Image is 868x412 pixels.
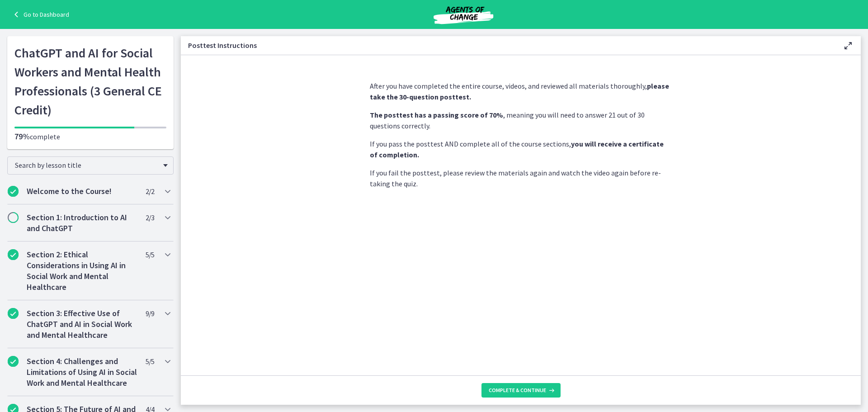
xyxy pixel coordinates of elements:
[146,249,154,260] span: 5 / 5
[146,308,154,319] span: 9 / 9
[370,167,672,189] p: If you fail the posttest, please review the materials again and watch the video again before re-t...
[8,186,19,197] i: Completed
[8,308,19,319] i: Completed
[27,212,137,234] h2: Section 1: Introduction to AI and ChatGPT
[14,131,30,142] span: 79%
[27,249,137,293] h2: Section 2: Ethical Considerations in Using AI in Social Work and Mental Healthcare
[27,186,137,197] h2: Welcome to the Course!
[146,212,154,223] span: 2 / 3
[15,161,159,170] span: Search by lesson title
[8,249,19,260] i: Completed
[370,110,503,119] strong: The posttest has a passing score of 70%
[370,81,672,102] p: After you have completed the entire course, videos, and reviewed all materials thoroughly,
[11,9,69,20] a: Go to Dashboard
[14,131,166,142] p: complete
[489,387,546,394] span: Complete & continue
[370,109,672,131] p: , meaning you will need to answer 21 out of 30 questions correctly.
[370,138,672,160] p: If you pass the posttest AND complete all of the course sections,
[146,186,154,197] span: 2 / 2
[14,43,166,119] h1: ChatGPT and AI for Social Workers and Mental Health Professionals (3 General CE Credit)
[409,4,518,25] img: Agents of Change Social Work Test Prep
[7,156,174,175] div: Search by lesson title
[188,40,828,51] h3: Posttest Instructions
[27,356,137,388] h2: Section 4: Challenges and Limitations of Using AI in Social Work and Mental Healthcare
[8,356,19,367] i: Completed
[481,383,561,398] button: Complete & continue
[27,308,137,341] h2: Section 3: Effective Use of ChatGPT and AI in Social Work and Mental Healthcare
[146,356,154,367] span: 5 / 5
